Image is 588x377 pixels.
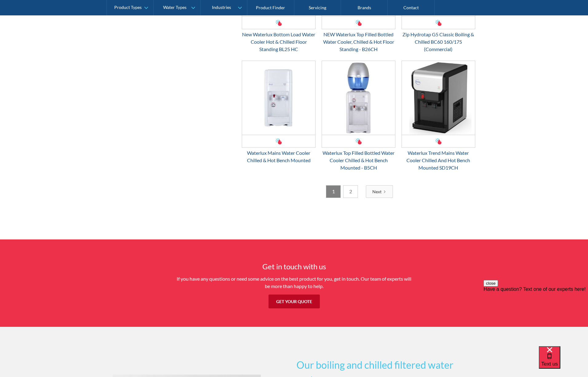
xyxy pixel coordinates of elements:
[322,61,395,171] a: Waterlux Top Filled Bottled Water Cooler Chilled & Hot Bench Mounted - B5CHWaterlux Top Filled Bo...
[322,31,395,53] div: NEW Waterlux Top Filled Bottled Water Cooler, Chilled & Hot Floor Standing - B26CH
[242,149,316,164] div: Waterlux Mains Water Cooler Chilled & Hot Bench Mounted
[174,261,414,272] h4: Get in touch with us
[366,185,393,198] a: Next Page
[212,5,231,10] div: Industries
[322,149,395,171] div: Waterlux Top Filled Bottled Water Cooler Chilled & Hot Bench Mounted - B5CH
[402,31,475,53] div: Zip Hydrotap G5 Classic Boiling & Chilled BC60 160/175 (Commercial)
[242,61,316,164] a: Waterlux Mains Water Cooler Chilled & Hot Bench Mounted Waterlux Mains Water Cooler Chilled & Hot...
[322,61,395,135] img: Waterlux Top Filled Bottled Water Cooler Chilled & Hot Bench Mounted - B5CH
[326,185,341,198] a: 1
[372,188,382,195] div: Next
[484,280,588,354] iframe: podium webchat widget prompt
[343,185,358,198] a: 2
[242,61,315,135] img: Waterlux Mains Water Cooler Chilled & Hot Bench Mounted
[539,346,588,377] iframe: podium webchat widget bubble
[402,61,475,171] a: Waterlux Trend Mains Water Cooler Chilled And Hot Bench Mounted SD19CHWaterlux Trend Mains Water ...
[114,5,142,10] div: Product Types
[242,185,475,198] div: List
[174,275,414,290] p: If you have any questions or need some advice on the best product for you, get in touch. Our team...
[402,149,475,171] div: Waterlux Trend Mains Water Cooler Chilled And Hot Bench Mounted SD19CH
[242,31,316,53] div: New Waterlux Bottom Load Water Cooler Hot & Chilled Floor Standing BL25 HC
[269,295,320,308] a: Get your quote
[402,61,475,135] img: Waterlux Trend Mains Water Cooler Chilled And Hot Bench Mounted SD19CH
[163,5,186,10] div: Water Types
